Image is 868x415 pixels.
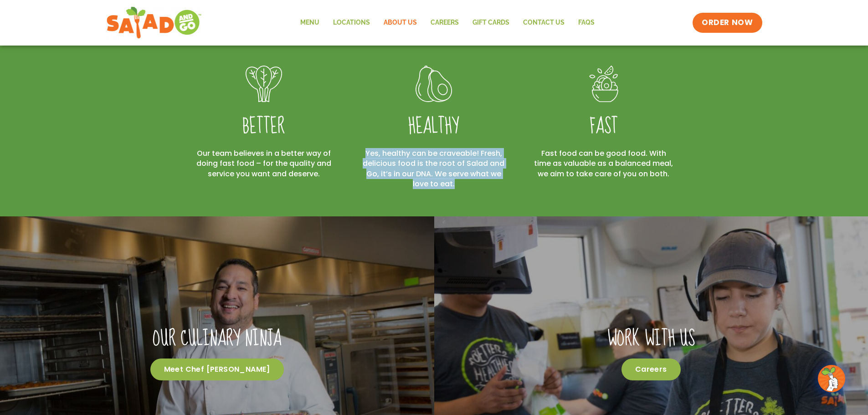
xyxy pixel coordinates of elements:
[106,5,202,41] img: new-SAG-logo-768×292
[702,17,753,28] span: ORDER NOW
[571,12,601,33] a: FAQs
[819,366,844,391] img: wpChatIcon
[16,326,418,352] h2: Our culinary ninja
[362,114,505,139] h4: Healthy
[693,13,762,33] a: ORDER NOW
[193,114,335,139] h4: Better
[532,149,675,179] h2: Fast food can be good food. With time as valuable as a balanced meal, we aim to take care of you ...
[193,149,335,179] h2: Our team believes in a better way of doing fast food – for the quality and service you want and d...
[293,12,326,33] a: Menu
[326,12,377,33] a: Locations
[243,12,626,47] h2: Salad and Go is on a mission to make fresh, nutritious food convenient and affordable for ALL.
[377,12,424,33] a: About Us
[450,326,853,352] h2: Work with us
[150,359,284,380] span: Meet Chef [PERSON_NAME]
[621,359,681,380] span: Careers
[362,149,505,190] h2: Yes, healthy can be craveable! Fresh, delicious food is the root of Salad and Go, it’s in our DNA...
[466,12,516,33] a: GIFT CARDS
[532,114,675,139] h4: FAST
[516,12,571,33] a: Contact Us
[424,12,466,33] a: Careers
[293,12,601,33] nav: Menu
